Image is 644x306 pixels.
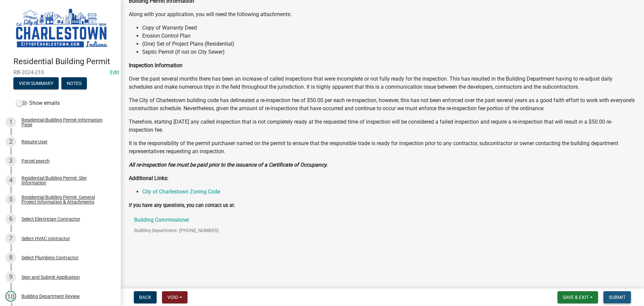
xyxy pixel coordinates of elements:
[5,175,16,186] div: 4
[5,233,16,244] div: 7
[134,291,157,303] button: Back
[21,217,80,221] div: Select Electrician Contractor
[129,139,636,156] p: It is the responsibility of the permit purchaser named on the permit to ensure that the responsib...
[13,81,59,86] wm-modal-confirm: Summary
[129,10,636,18] p: Along with your application, you will need the following attachments:
[142,24,636,32] li: Copy of Warranty Deed
[13,7,110,50] img: City of Charlestown, Indiana
[21,195,110,204] div: Residential Building Permit: General Project Information & Attachments
[21,255,78,260] div: Select Plumbing Contractor
[110,69,119,76] a: Edit
[5,291,16,302] div: 10
[129,203,235,208] label: If you have any questions, you can contact us at:
[5,117,16,128] div: 1
[13,57,115,67] h4: Residential Building Permit
[139,295,151,300] span: Back
[142,40,636,48] li: (One) Set of Project Plans (Residential)
[129,96,636,113] p: The City of Charlestown building code has delineated a re-inspection fee of $50.00 per each re-in...
[16,99,60,107] label: Show emails
[21,176,110,185] div: Residential Building Permit: Site Information
[61,77,87,89] button: Notes
[167,295,178,300] span: Void
[13,77,59,89] button: View Summary
[5,272,16,282] div: 9
[5,156,16,166] div: 3
[21,236,70,241] div: Select HVAC contractor
[142,32,636,40] li: Erosion Control Plan
[142,188,220,195] a: City of Charlestown Zoning Code
[142,48,636,56] li: Septic Permit (if not on City Sewer)
[5,194,16,205] div: 5
[162,291,187,303] button: Void
[129,162,328,168] strong: All re-inspection fee must be paid prior to the issuance of a Certificate of Occupancy.
[110,69,119,76] wm-modal-confirm: Edit Application Number
[129,75,636,91] p: Over the past several months there has been an increase of called inspections that were incomplet...
[563,295,589,300] span: Save & Exit
[609,295,626,300] span: Submit
[557,291,598,303] button: Save & Exit
[5,214,16,224] div: 6
[129,212,636,244] a: Building CommissionerBuilding Department- [PHONE_NUMBER]
[129,118,636,134] p: Therefore, starting [DATE] any called inspection that is not completely ready at the requested ti...
[21,159,50,163] div: Parcel search
[61,81,87,86] wm-modal-confirm: Notes
[134,217,219,223] p: Building Commissioner
[21,275,80,279] div: Sign and Submit Application
[21,118,110,127] div: Residential Building Permit Information Page
[5,136,16,147] div: 2
[129,175,168,181] strong: Additional Links:
[177,228,219,233] span: - [PHONE_NUMBER]
[13,69,107,76] span: RB-2024-210
[21,139,48,144] div: Require User
[129,62,182,69] strong: Inspection Information
[134,228,229,233] p: Building Department
[5,252,16,263] div: 8
[21,294,80,299] div: Building Department Review
[603,291,631,303] button: Submit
